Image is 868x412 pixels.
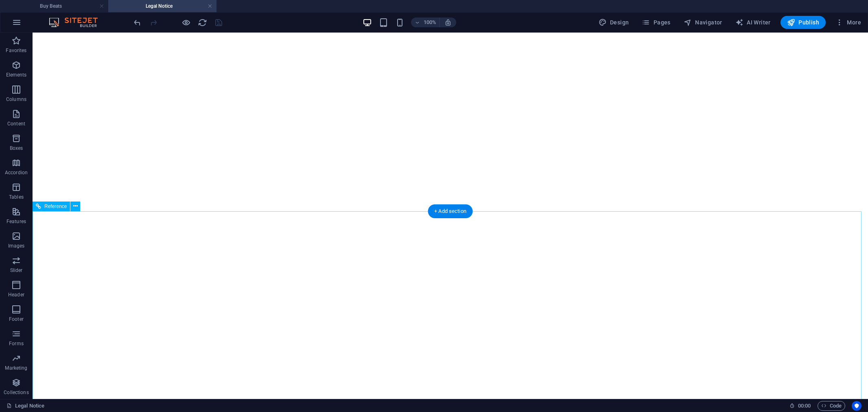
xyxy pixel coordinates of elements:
[781,16,826,29] button: Publish
[411,18,440,27] button: 100%
[818,401,845,411] button: Code
[735,18,771,26] span: AI Writer
[108,2,216,11] h4: Legal Notice
[7,401,44,411] a: Click to cancel selection. Double-click to open Pages
[9,340,24,347] p: Forms
[732,16,774,29] button: AI Writer
[642,18,670,26] span: Pages
[133,18,142,27] i: Undo: Change text (Ctrl+Z)
[5,365,27,371] p: Marketing
[9,316,24,322] p: Footer
[197,18,207,27] button: reload
[595,16,632,29] div: Design (Ctrl+Alt+Y)
[8,291,24,298] p: Header
[6,72,27,78] p: Elements
[680,16,726,29] button: Navigator
[5,169,28,176] p: Accordion
[10,145,23,151] p: Boxes
[6,96,26,103] p: Columns
[444,19,452,26] i: On resize automatically adjust zoom level to fit chosen device.
[798,401,811,411] span: 00 00
[789,401,811,411] h6: Session time
[6,47,26,54] p: Favorites
[599,18,629,26] span: Design
[684,18,722,26] span: Navigator
[832,16,864,29] button: More
[835,18,861,26] span: More
[44,204,67,209] span: Reference
[595,16,632,29] button: Design
[638,16,673,29] button: Pages
[423,18,436,27] h6: 100%
[9,194,24,200] p: Tables
[132,18,142,27] button: undo
[7,121,25,127] p: Content
[852,401,861,411] button: Usercentrics
[4,389,28,396] p: Collections
[8,243,25,249] p: Images
[804,403,805,409] span: :
[428,204,473,218] div: + Add section
[821,401,842,411] span: Code
[47,18,108,27] img: Editor Logo
[787,18,819,26] span: Publish
[10,267,23,274] p: Slider
[7,218,26,225] p: Features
